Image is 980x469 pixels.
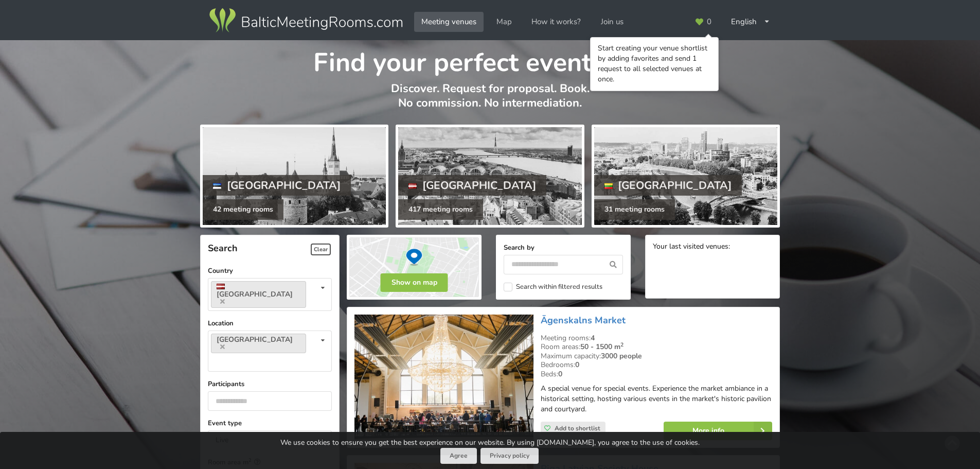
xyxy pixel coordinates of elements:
[200,81,780,121] p: Discover. Request for proposal. Book. No commission. No intermediation.
[541,314,626,326] a: Āgenskalns Market
[208,266,332,276] label: Country
[594,199,675,220] div: 31 meeting rooms
[208,318,332,328] label: Location
[480,448,539,464] a: Privacy policy
[601,351,642,361] strong: 3000 people
[208,418,332,428] label: Event type
[598,43,711,84] div: Start creating your venue shortlist by adding favorites and send 1 request to all selected venues...
[504,283,602,291] label: Search within filtered results
[594,12,631,32] a: Join us
[207,6,404,35] img: Baltic Meeting Rooms
[592,125,780,228] a: [GEOGRAPHIC_DATA] 31 meeting rooms
[575,360,579,370] strong: 0
[707,18,711,26] span: 0
[558,369,562,379] strong: 0
[208,242,238,254] span: Search
[594,175,742,196] div: [GEOGRAPHIC_DATA]
[555,424,600,432] span: Add to shortlist
[398,175,546,196] div: [GEOGRAPHIC_DATA]
[311,244,331,255] span: Clear
[440,448,477,464] button: Agree
[653,242,772,252] div: Your last visited venues:
[489,12,519,32] a: Map
[381,273,448,292] button: Show on map
[203,175,351,196] div: [GEOGRAPHIC_DATA]
[620,341,623,349] sup: 2
[208,379,332,389] label: Participants
[541,384,772,414] p: A special venue for special events. Experience the market ambiance in a historical setting, hosti...
[724,12,777,32] div: English
[200,40,780,79] h1: Find your perfect event space
[203,199,283,220] div: 42 meeting rooms
[398,199,483,220] div: 417 meeting rooms
[541,370,772,379] div: Beds:
[664,422,772,440] a: More info
[591,333,595,343] strong: 4
[396,125,584,228] a: [GEOGRAPHIC_DATA] 417 meeting rooms
[414,12,484,32] a: Meeting venues
[211,334,306,353] a: [GEOGRAPHIC_DATA]
[541,360,772,370] div: Bedrooms:
[211,281,306,308] a: [GEOGRAPHIC_DATA]
[200,125,388,228] a: [GEOGRAPHIC_DATA] 42 meeting rooms
[504,242,623,253] label: Search by
[541,352,772,361] div: Maximum capacity:
[347,235,482,300] img: Show on map
[580,342,623,352] strong: 50 - 1500 m
[541,334,772,343] div: Meeting rooms:
[524,12,588,32] a: How it works?
[541,342,772,352] div: Room areas:
[354,315,533,441] img: Unusual venues | Riga | Āgenskalns Market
